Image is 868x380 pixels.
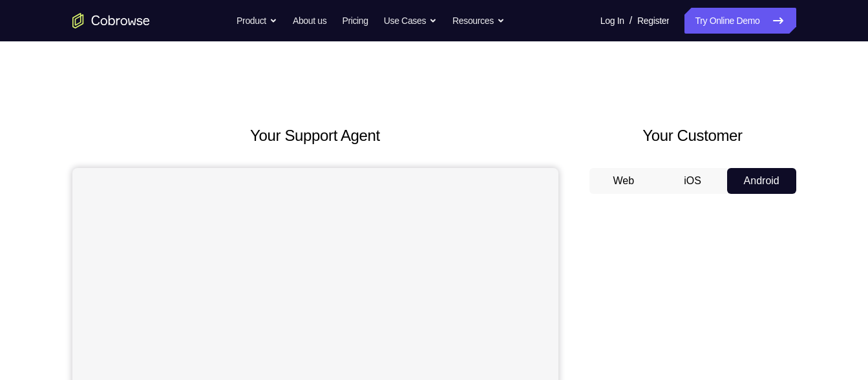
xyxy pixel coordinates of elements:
span: / [630,13,632,28]
button: Android [727,168,796,194]
a: Register [637,8,669,34]
button: iOS [658,168,727,194]
h2: Your Customer [589,124,796,147]
button: Product [237,8,277,34]
a: Try Online Demo [684,8,796,34]
a: Log In [600,8,624,34]
a: Pricing [342,8,368,34]
button: Resources [452,8,505,34]
h2: Your Support Agent [72,124,558,147]
a: Go to the home page [72,13,150,28]
a: About us [293,8,326,34]
button: Web [589,168,659,194]
button: Use Cases [384,8,437,34]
